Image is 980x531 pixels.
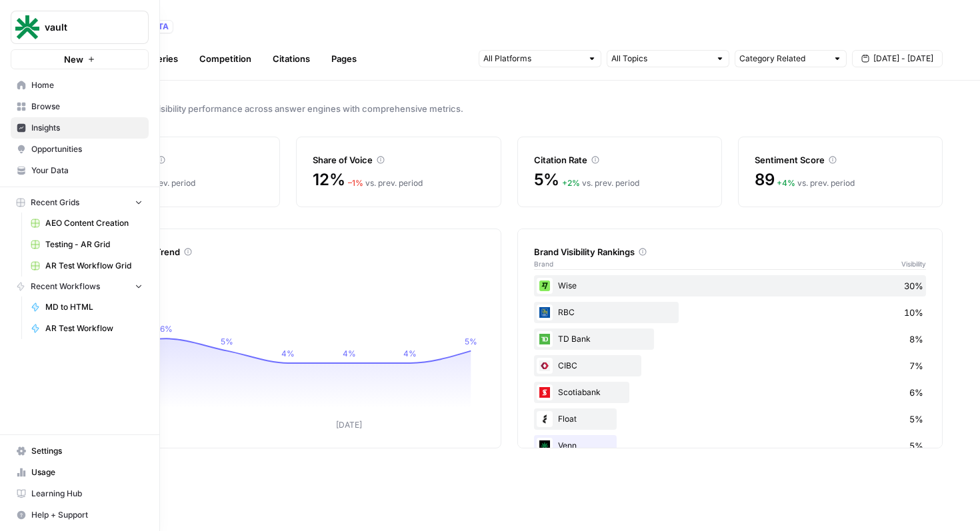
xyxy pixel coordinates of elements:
[323,48,365,69] a: Pages
[755,153,926,167] div: Sentiment Score
[562,177,639,189] div: vs. prev. period
[11,160,149,181] a: Your Data
[537,331,553,347] img: rbfznl7ocbv2tm9cxguxmdjvr5sp
[45,21,125,34] span: vault
[852,50,943,67] button: [DATE] - [DATE]
[537,278,553,294] img: m6xs6iii7f0hnv7h28xaopqsxnqn
[909,386,923,399] span: 6%
[465,336,477,346] tspan: 5%
[11,462,149,483] a: Usage
[534,408,927,430] div: Float
[15,15,39,39] img: vault Logo
[483,52,582,65] input: All Platforms
[313,169,345,191] span: 12%
[534,259,553,269] span: Brand
[534,302,927,323] div: RBC
[901,259,926,269] span: Visibility
[537,358,553,374] img: w9kfb3z5km9nug33mdce4r2lxxk7
[909,332,923,346] span: 8%
[191,48,259,69] a: Competition
[11,96,149,117] a: Browse
[64,53,83,66] span: New
[137,48,186,69] a: Queries
[31,122,143,134] span: Insights
[403,348,417,358] tspan: 4%
[11,117,149,139] a: Insights
[45,217,143,229] span: AEO Content Creation
[909,412,923,426] span: 5%
[25,234,149,255] a: Testing - AR Grid
[336,420,362,430] tspan: [DATE]
[904,279,923,292] span: 30%
[534,328,927,350] div: TD Bank
[537,384,553,400] img: 0y7edzq254obdc8boshhjruxs126
[343,348,356,358] tspan: 4%
[31,143,143,155] span: Opportunities
[281,348,295,358] tspan: 4%
[45,260,143,272] span: AR Test Workflow Grid
[11,139,149,160] a: Opportunities
[534,435,927,456] div: Venn
[537,411,553,427] img: blq7296dcqp2pqrsj23b0qs7tzbn
[562,178,580,188] span: + 2 %
[904,306,923,319] span: 10%
[25,296,149,318] a: MD to HTML
[909,359,923,372] span: 7%
[25,213,149,234] a: AEO Content Creation
[11,11,149,44] button: Workspace: vault
[537,438,553,454] img: d9ek087eh3cksh3su0qhyjdlabcc
[31,165,143,177] span: Your Data
[11,75,149,96] a: Home
[534,382,927,403] div: Scotiabank
[31,101,143,113] span: Browse
[777,178,795,188] span: + 4 %
[348,178,363,188] span: – 1 %
[11,276,149,296] button: Recent Workflows
[45,322,143,334] span: AR Test Workflow
[25,255,149,276] a: AR Test Workflow Grid
[92,245,485,259] div: Brand Visibility Trend
[534,355,927,376] div: CIBC
[265,48,318,69] a: Citations
[31,280,100,292] span: Recent Workflows
[75,102,943,115] span: Track your brand's visibility performance across answer engines with comprehensive metrics.
[11,483,149,504] a: Learning Hub
[11,49,149,69] button: New
[31,445,143,457] span: Settings
[31,466,143,478] span: Usage
[534,275,927,296] div: Wise
[31,197,79,209] span: Recent Grids
[739,52,827,65] input: Category Related
[777,177,855,189] div: vs. prev. period
[11,193,149,213] button: Recent Grids
[45,239,143,251] span: Testing - AR Grid
[909,439,923,452] span: 5%
[221,336,233,346] tspan: 5%
[31,488,143,500] span: Learning Hub
[31,79,143,91] span: Home
[45,301,143,313] span: MD to HTML
[537,304,553,320] img: apjtpc0sjdht7gdvb5vbii9xi32o
[534,245,927,259] div: Brand Visibility Rankings
[755,169,775,191] span: 89
[348,177,423,189] div: vs. prev. period
[611,52,710,65] input: All Topics
[160,324,173,334] tspan: 6%
[31,509,143,521] span: Help + Support
[313,153,484,167] div: Share of Voice
[534,169,560,191] span: 5%
[11,440,149,462] a: Settings
[92,153,263,167] div: Brand Visibility
[11,504,149,526] button: Help + Support
[534,153,705,167] div: Citation Rate
[25,318,149,339] a: AR Test Workflow
[873,53,933,65] span: [DATE] - [DATE]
